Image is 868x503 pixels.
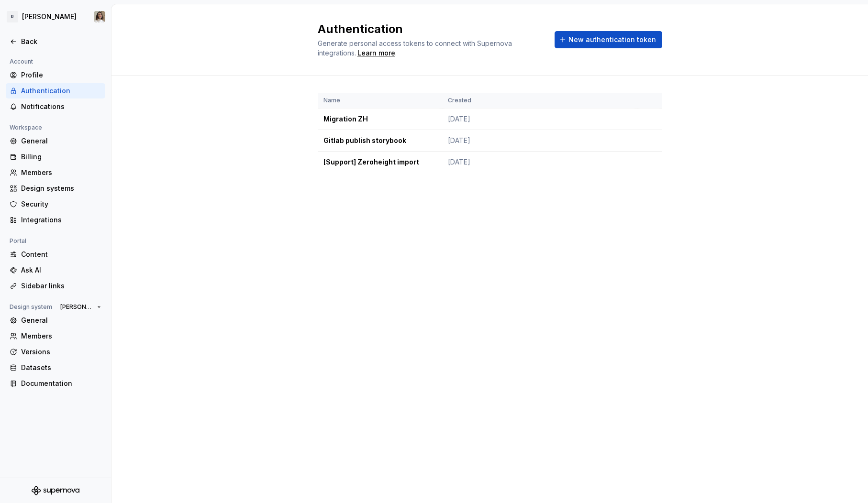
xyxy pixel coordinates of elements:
[6,133,105,149] a: General
[356,50,397,57] span: .
[6,34,105,49] a: Back
[6,301,56,313] div: Design system
[22,12,77,22] div: [PERSON_NAME]
[21,250,101,259] div: Content
[6,197,105,212] a: Security
[6,67,105,83] a: Profile
[21,363,101,372] div: Datasets
[6,262,105,278] a: Ask AI
[6,360,105,375] a: Datasets
[7,11,18,22] div: R
[21,102,101,111] div: Notifications
[60,303,93,311] span: [PERSON_NAME]
[21,379,101,388] div: Documentation
[318,39,514,57] span: Generate personal access tokens to connect with Supernova integrations.
[21,86,101,96] div: Authentication
[6,122,46,133] div: Workspace
[21,331,101,341] div: Members
[318,152,442,173] td: [Support] Zeroheight import
[6,99,105,114] a: Notifications
[318,22,543,37] h2: Authentication
[21,347,101,357] div: Versions
[442,109,637,130] td: [DATE]
[6,376,105,391] a: Documentation
[21,184,101,193] div: Design systems
[6,247,105,262] a: Content
[6,165,105,180] a: Members
[21,152,101,162] div: Billing
[6,212,105,228] a: Integrations
[21,199,101,209] div: Security
[318,109,442,130] td: Migration ZH
[442,130,637,152] td: [DATE]
[32,486,79,495] svg: Supernova Logo
[21,37,101,46] div: Back
[21,215,101,225] div: Integrations
[318,93,442,109] th: Name
[6,235,30,247] div: Portal
[94,11,105,22] img: Sandrina pereira
[442,152,637,173] td: [DATE]
[21,136,101,146] div: General
[6,149,105,164] a: Billing
[6,181,105,196] a: Design systems
[318,130,442,152] td: Gitlab publish storybook
[357,48,395,58] a: Learn more
[6,313,105,328] a: General
[2,6,109,27] button: R[PERSON_NAME]Sandrina pereira
[21,281,101,291] div: Sidebar links
[442,93,637,109] th: Created
[6,278,105,294] a: Sidebar links
[6,83,105,98] a: Authentication
[555,31,662,48] button: New authentication token
[21,265,101,275] div: Ask AI
[6,56,37,67] div: Account
[568,35,656,44] span: New authentication token
[21,70,101,80] div: Profile
[6,328,105,344] a: Members
[21,316,101,325] div: General
[6,344,105,360] a: Versions
[21,168,101,177] div: Members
